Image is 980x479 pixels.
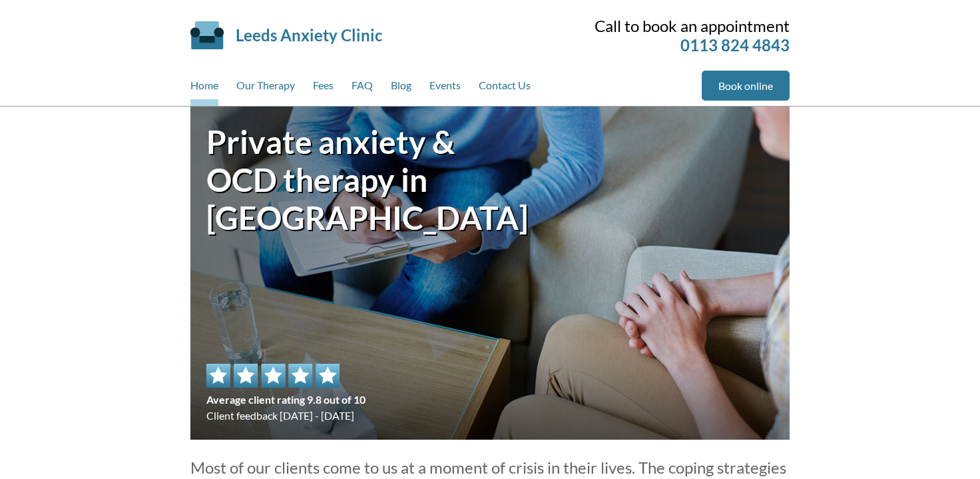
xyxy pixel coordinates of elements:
[206,364,340,388] img: 5 star rating
[391,71,411,106] a: Blog
[352,71,373,106] a: FAQ
[702,71,790,101] a: Book online
[206,392,366,408] span: Average client rating 9.8 out of 10
[429,71,461,106] a: Events
[206,364,366,424] div: Client feedback [DATE] - [DATE]
[236,71,295,106] a: Our Therapy
[206,123,490,237] h1: Private anxiety & OCD therapy in [GEOGRAPHIC_DATA]
[479,71,531,106] a: Contact Us
[680,35,790,55] a: 0113 824 4843
[313,71,334,106] a: Fees
[190,71,218,106] a: Home
[236,25,382,45] a: Leeds Anxiety Clinic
